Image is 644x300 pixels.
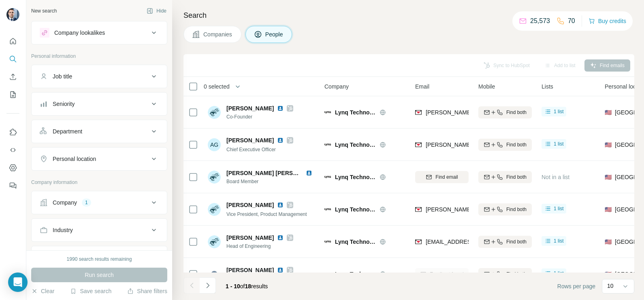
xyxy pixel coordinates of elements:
button: Quick start [6,34,19,49]
span: Board Member [226,178,316,185]
span: People [265,30,284,38]
span: Lists [542,82,553,91]
span: Lynq Technologies [335,108,375,116]
span: Mobile [478,82,495,91]
span: [PERSON_NAME] [226,104,274,112]
button: Clear [31,287,54,295]
h4: Search [183,10,634,21]
button: Dashboard [6,161,19,175]
span: [PERSON_NAME] [226,266,274,274]
button: My lists [6,87,19,102]
p: Company information [31,179,167,186]
img: LinkedIn logo [306,170,312,176]
div: 1 [82,199,91,206]
div: Open Intercom Messenger [8,273,28,292]
button: Job title [32,67,167,86]
img: Logo of Lynq Technologies [324,109,331,116]
div: Department [53,127,82,135]
button: HQ location [32,248,167,267]
img: Avatar [208,235,221,248]
span: [PERSON_NAME] [226,234,274,242]
button: Seniority [32,94,167,114]
span: [PERSON_NAME] [226,201,274,209]
span: Chief Executive Officer [226,147,276,152]
img: Logo of Lynq Technologies [324,239,331,245]
button: Buy credits [589,15,626,27]
span: [PERSON_NAME] [PERSON_NAME] [226,170,323,176]
span: Not in a list [542,174,569,180]
button: Company1 [32,193,167,212]
button: Navigate to next page [200,277,216,294]
span: 1 list [554,270,564,277]
button: Feedback [6,178,19,193]
button: Share filters [127,287,167,295]
span: of [240,283,245,289]
img: provider findymail logo [415,141,422,149]
button: Enrich CSV [6,70,19,84]
span: Lynq Technologies [335,205,375,213]
p: 10 [607,282,614,290]
span: Find both [506,206,527,213]
span: [PERSON_NAME] [226,136,274,144]
div: Job title [53,72,72,80]
p: Personal information [31,53,167,60]
div: Industry [53,226,73,234]
div: Company lookalikes [54,29,105,37]
span: Find both [506,173,527,181]
button: Save search [70,287,111,295]
button: Hide [141,5,172,17]
button: Department [32,122,167,141]
button: Use Surfe on LinkedIn [6,125,19,139]
span: Find both [506,141,527,148]
span: [PERSON_NAME][EMAIL_ADDRESS][PERSON_NAME][DOMAIN_NAME] [426,109,615,116]
button: Find both [478,236,532,248]
span: 18 [245,283,252,289]
span: Company [324,82,349,91]
div: AG [208,138,221,151]
span: Rows per page [557,282,595,290]
span: Vice President, Product Management [226,211,307,217]
button: Search [6,52,19,66]
span: 🇺🇸 [605,270,612,278]
img: provider findymail logo [415,238,422,246]
img: Logo of Lynq Technologies [324,206,331,213]
span: 1 list [554,140,564,148]
div: Company [53,199,77,207]
button: Find both [478,171,532,183]
span: Lynq Technologies [335,173,375,181]
button: Find both [478,203,532,215]
img: LinkedIn logo [277,105,284,112]
img: Avatar [208,203,221,216]
span: Lynq Technologies [335,141,375,149]
img: provider findymail logo [415,205,422,213]
span: 🇺🇸 [605,205,612,213]
div: Personal location [53,155,96,163]
button: Find both [478,139,532,151]
button: Find email [415,171,469,183]
p: 70 [568,16,575,26]
p: 25,573 [530,16,550,26]
img: Logo of Lynq Technologies [324,271,331,277]
span: results [226,283,268,289]
img: Avatar [208,106,221,119]
span: 1 - 10 [226,283,240,289]
span: Find both [506,238,527,245]
span: Lynq Technologies [335,238,375,246]
span: [PERSON_NAME][EMAIL_ADDRESS][PERSON_NAME][DOMAIN_NAME] [426,142,615,148]
img: provider findymail logo [415,108,422,116]
img: Avatar [208,268,221,281]
span: [PERSON_NAME][EMAIL_ADDRESS][PERSON_NAME][DOMAIN_NAME] [426,206,615,213]
button: Industry [32,220,167,240]
span: Email [415,82,429,91]
span: 🇺🇸 [605,141,612,149]
span: [EMAIL_ADDRESS][DOMAIN_NAME] [426,239,522,245]
span: Head of Engineering [226,243,293,250]
div: 1990 search results remaining [67,256,132,263]
img: LinkedIn logo [277,137,284,144]
span: 0 selected [204,82,230,91]
span: Lynq Technologies [335,270,375,278]
span: Find both [506,270,527,278]
span: Co-Founder [226,113,293,120]
span: 1 list [554,108,564,115]
img: LinkedIn logo [277,267,284,273]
